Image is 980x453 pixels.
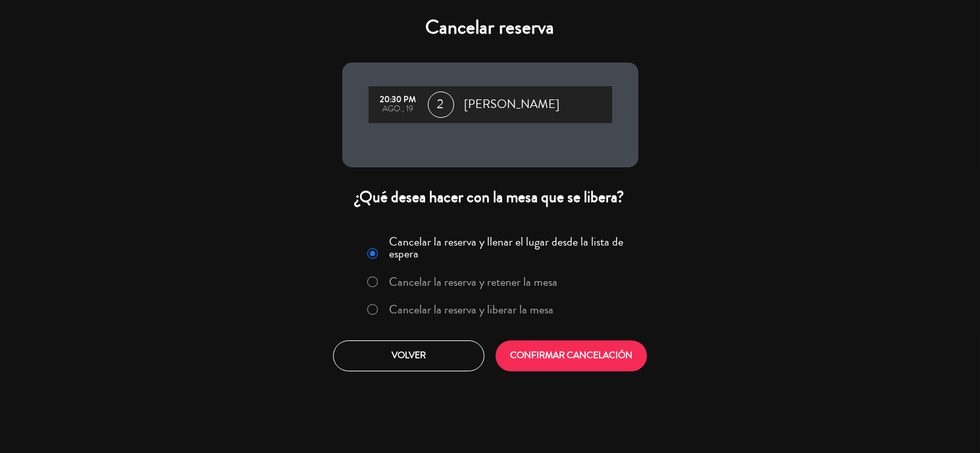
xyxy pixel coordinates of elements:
[342,187,638,207] div: ¿Qué desea hacer con la mesa que se libera?
[389,276,557,288] label: Cancelar la reserva y retener la mesa
[342,16,638,40] h4: Cancelar reserva
[428,92,454,118] span: 2
[333,340,484,371] button: Volver
[389,304,554,315] label: Cancelar la reserva y liberar la mesa
[389,236,630,259] label: Cancelar la reserva y llenar el lugar desde la lista de espera
[375,105,421,114] div: ago., 19
[375,95,421,105] div: 20:30 PM
[465,95,560,115] span: [PERSON_NAME]
[496,340,647,371] button: CONFIRMAR CANCELACIÓN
